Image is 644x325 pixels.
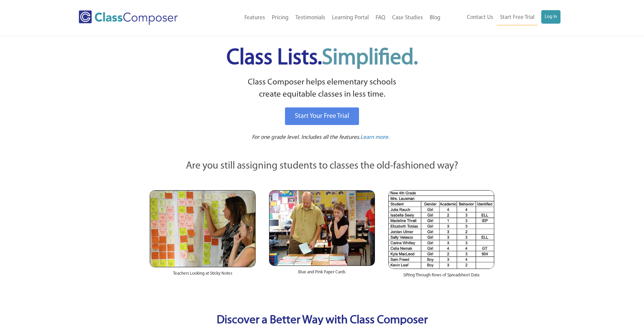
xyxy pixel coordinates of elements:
p: Class Composer helps elementary schools create equitable classes in less time. [149,76,496,101]
span: Class Lists. [226,47,418,69]
a: Case Studies [389,10,426,25]
img: Teachers Looking at Sticky Notes [150,190,256,267]
span: Learn more. [360,134,389,140]
a: Log In [541,10,560,24]
a: Start Free Trial [497,10,538,25]
a: Features [241,10,268,25]
a: Contact Us [463,10,497,25]
a: Pricing [268,10,292,25]
span: For one grade level. Includes all the features. [252,134,360,140]
a: Start Your Free Trial [285,107,359,125]
span: Start Your Free Trial [295,113,349,120]
div: Teachers Looking at Sticky Notes [150,267,256,283]
img: Blue and Pink Paper Cards [269,190,375,266]
a: Blog [426,10,444,25]
img: Class Composer [79,10,178,25]
p: Are you still assigning students to classes the old-fashioned way? [150,159,495,174]
a: Learning Portal [329,10,372,25]
a: FAQ [372,10,389,25]
nav: Header Menu [206,10,444,25]
span: Simplified. [322,47,418,69]
a: Testimonials [292,10,329,25]
div: Blue and Pink Paper Cards [269,266,375,282]
img: Spreadsheets [388,190,494,269]
nav: Header Menu [444,10,560,25]
div: Sifting Through Rows of Spreadsheet Data [388,269,494,285]
a: Learn more. [360,133,389,142]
